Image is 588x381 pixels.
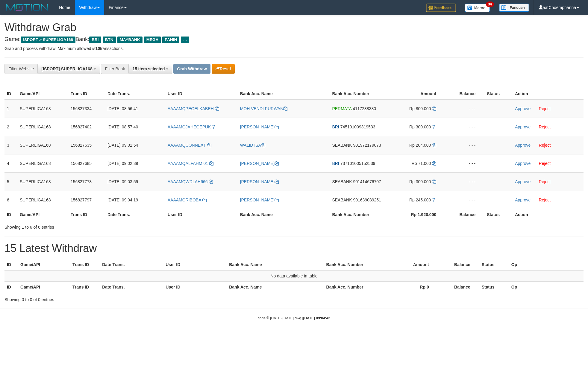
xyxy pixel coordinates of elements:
h1: 15 Latest Withdraw [4,242,584,254]
span: MAYBANK [117,37,143,43]
span: BRI [332,161,339,166]
a: AAAAMQPEGELKABEH [168,106,219,111]
th: User ID [163,259,227,270]
th: Status [484,88,513,99]
th: ID [4,259,18,270]
button: [ISPORT] SUPERLIGA168 [37,64,100,74]
span: 156827685 [71,161,92,166]
span: Copy 737101005152539 to clipboard [340,161,375,166]
a: Approve [515,161,531,166]
td: - - - [445,118,484,136]
span: AAAAMQALFAHMI01 [168,161,208,166]
img: Button%20Memo.svg [465,4,490,12]
a: Copy 204000 to clipboard [432,143,436,148]
th: Rp 0 [376,282,438,293]
span: 156827797 [71,198,92,202]
th: Trans ID [70,259,100,270]
td: - - - [445,154,484,172]
span: 15 item selected [132,66,165,71]
a: [PERSON_NAME] [240,125,279,129]
th: Balance [438,282,479,293]
th: Trans ID [70,282,100,293]
span: PERMATA [332,106,351,111]
th: Action [513,209,584,220]
th: Bank Acc. Number [324,282,376,293]
td: 1 [4,99,17,118]
th: Game/API [17,88,68,99]
span: [DATE] 09:03:59 [107,179,138,184]
a: [PERSON_NAME] [240,161,279,166]
div: Showing 1 to 6 of 6 entries [4,222,240,230]
td: SUPERLIGA168 [17,172,68,191]
span: AAAAMQPEGELKABEH [168,106,214,111]
th: Status [479,282,509,293]
a: Approve [515,198,531,202]
th: Op [509,282,584,293]
a: Reject [539,143,551,148]
a: AAAAMQWDLAH666 [168,179,213,184]
th: Balance [445,209,484,220]
a: Approve [515,143,531,148]
span: AAAAMQJAHEGEPUK [168,125,211,129]
td: SUPERLIGA168 [17,154,68,172]
th: Rp 1.920.000 [386,209,445,220]
span: [DATE] 08:57:40 [107,125,138,129]
span: [DATE] 09:01:54 [107,143,138,148]
span: 156827402 [71,125,92,129]
th: Bank Acc. Number [324,259,376,270]
span: BRI [89,37,101,43]
th: Bank Acc. Name [238,209,330,220]
span: AAAAMQWDLAH666 [168,179,208,184]
span: 156827334 [71,106,92,111]
span: AAAAMQRIBOBA [168,198,201,202]
img: panduan.png [499,4,529,12]
a: [PERSON_NAME] [240,179,279,184]
a: Copy 71000 to clipboard [432,161,436,166]
th: Op [509,259,584,270]
h4: Game: Bank: [4,37,584,42]
span: BRI [332,125,339,129]
span: MEGA [144,37,161,43]
td: SUPERLIGA168 [17,191,68,209]
a: Approve [515,179,531,184]
a: Approve [515,106,531,111]
th: ID [4,88,17,99]
th: Amount [386,88,445,99]
span: Rp 300.000 [409,179,431,184]
th: Game/API [18,282,70,293]
span: ISPORT > SUPERLIGA168 [21,37,75,43]
span: AAAAMQCONNEXT [168,143,206,148]
td: 2 [4,118,17,136]
th: Game/API [18,259,70,270]
th: ID [4,209,17,220]
a: [PERSON_NAME] [240,198,279,202]
img: MOTION_logo.png [4,3,50,12]
td: 3 [4,136,17,154]
th: Status [484,209,513,220]
th: Trans ID [68,88,105,99]
span: [DATE] 08:56:41 [107,106,138,111]
a: Approve [515,125,531,129]
th: Game/API [17,209,68,220]
div: Filter Bank [101,64,128,74]
th: Date Trans. [100,282,163,293]
a: AAAAMQALFAHMI01 [168,161,213,166]
a: Copy 300000 to clipboard [432,125,436,129]
a: AAAAMQRIBOBA [168,198,207,202]
a: Reject [539,198,551,202]
span: [DATE] 09:02:39 [107,161,138,166]
h1: Withdraw Grab [4,22,584,34]
td: 6 [4,191,17,209]
div: Showing 0 to 0 of 0 entries [4,294,240,303]
div: Filter Website [4,64,37,74]
span: SEABANK [332,198,352,202]
th: Bank Acc. Name [227,282,324,293]
a: WALID ISA [240,143,265,148]
a: Reject [539,161,551,166]
button: Reset [212,64,235,74]
td: 4 [4,154,17,172]
button: Grab Withdraw [173,64,210,74]
a: AAAAMQCONNEXT [168,143,211,148]
a: AAAAMQJAHEGEPUK [168,125,216,129]
span: [DATE] 09:04:19 [107,198,138,202]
